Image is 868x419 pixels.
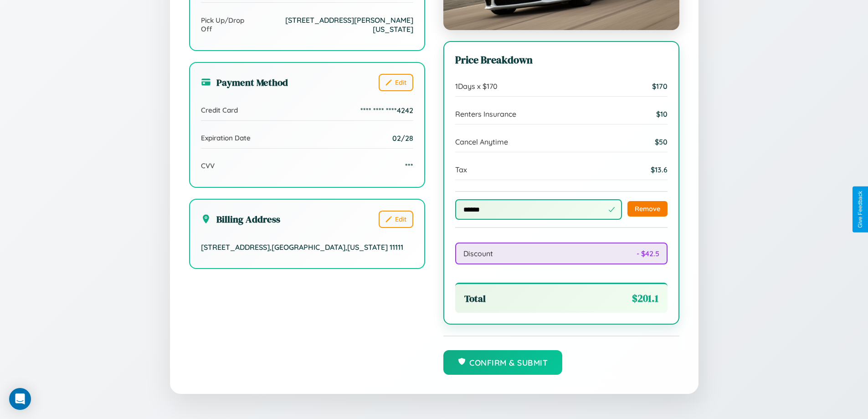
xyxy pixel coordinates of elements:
[9,388,31,410] div: Open Intercom Messenger
[455,82,498,91] span: 1 Days x $ 170
[443,350,563,375] button: Confirm & Submit
[455,109,516,119] span: Renters Insurance
[379,74,413,91] button: Edit
[455,53,668,67] h3: Price Breakdown
[464,292,486,305] span: Total
[627,201,668,217] button: Remove
[651,165,668,174] span: $ 13.6
[652,82,668,91] span: $ 170
[455,165,467,174] span: Tax
[201,16,254,33] span: Pick Up/Drop Off
[857,191,863,228] div: Give Feedback
[201,161,215,170] span: CVV
[637,249,659,258] span: - $ 42.5
[379,211,413,228] button: Edit
[201,106,238,114] span: Credit Card
[201,134,251,142] span: Expiration Date
[632,291,658,305] span: $ 201.1
[463,249,493,258] span: Discount
[201,212,280,226] h3: Billing Address
[655,137,668,146] span: $ 50
[392,134,413,143] span: 02/28
[254,16,413,34] span: [STREET_ADDRESS][PERSON_NAME][US_STATE]
[455,137,508,146] span: Cancel Anytime
[201,243,403,252] span: [STREET_ADDRESS] , [GEOGRAPHIC_DATA] , [US_STATE] 11111
[201,76,288,89] h3: Payment Method
[656,109,668,119] span: $ 10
